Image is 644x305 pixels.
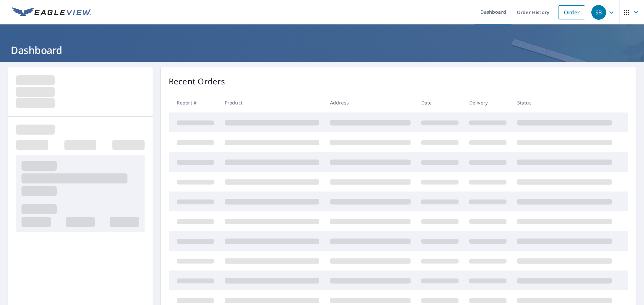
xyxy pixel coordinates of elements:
[12,7,91,17] img: EV Logo
[325,93,416,112] th: Address
[512,93,617,112] th: Status
[8,43,636,57] h1: Dashboard
[591,5,606,20] div: SB
[219,93,325,112] th: Product
[464,93,512,112] th: Delivery
[169,93,219,112] th: Report #
[558,5,585,19] a: Order
[416,93,464,112] th: Date
[169,75,225,87] p: Recent Orders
